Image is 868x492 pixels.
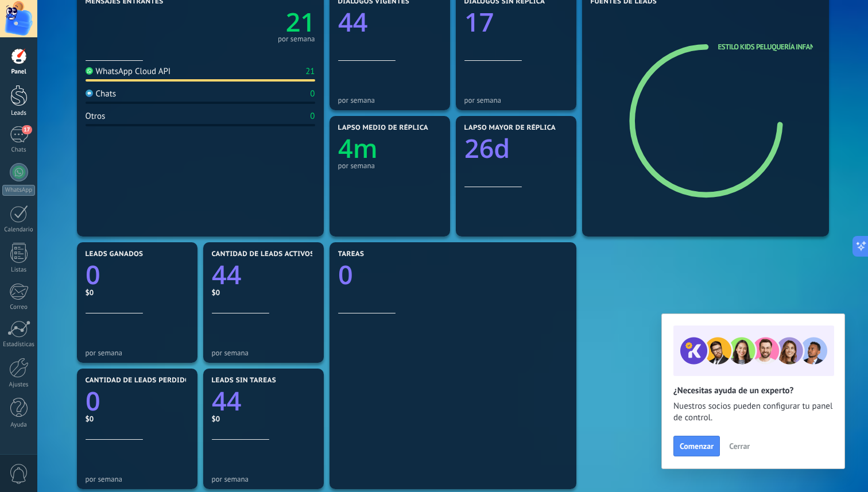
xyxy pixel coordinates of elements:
text: 17 [464,5,494,40]
span: Tareas [338,250,365,258]
span: Lapso medio de réplica [338,124,429,132]
div: por semana [86,475,189,483]
text: 26d [464,131,510,166]
span: Cantidad de leads activos [212,250,315,258]
div: Estadísticas [2,341,36,348]
span: Leads ganados [86,250,144,258]
button: Comenzar [673,436,720,456]
text: 4m [338,131,378,166]
a: 44 [212,257,315,292]
text: 44 [338,5,367,40]
span: Cerrar [729,442,750,450]
button: Cerrar [724,437,755,455]
div: $0 [86,288,189,297]
div: 0 [310,88,315,99]
div: Otros [86,111,106,122]
a: 44 [212,383,315,419]
div: $0 [212,414,315,424]
div: Leads [2,110,36,117]
div: 0 [310,111,315,122]
div: Listas [2,266,36,274]
img: WhatsApp Cloud API [86,67,93,75]
span: 17 [22,125,32,134]
div: WhatsApp [2,185,35,196]
a: 26d [464,131,568,166]
div: WhatsApp Cloud API [86,66,171,77]
span: Cantidad de leads perdidos [86,377,195,385]
img: Chats [86,90,93,97]
div: por semana [86,348,189,357]
div: $0 [212,288,315,297]
a: 0 [86,383,189,419]
span: Comenzar [680,442,714,450]
text: 21 [285,5,315,40]
div: Calendario [2,226,36,234]
div: por semana [464,96,568,104]
text: 44 [212,257,241,292]
div: 21 [305,66,315,77]
a: 0 [338,257,568,292]
div: por semana [338,96,441,104]
h2: ¿Necesitas ayuda de un experto? [673,385,833,396]
div: por semana [338,161,441,170]
div: Correo [2,304,36,311]
span: Leads sin tareas [212,377,276,385]
text: 0 [86,257,100,292]
a: 0 [86,257,189,292]
span: Lapso mayor de réplica [464,124,556,132]
a: Estilo Kids Peluquería Infantil [718,42,824,52]
text: 0 [338,257,353,292]
div: Ayuda [2,421,36,429]
div: Panel [2,68,36,76]
div: Chats [2,146,36,154]
div: por semana [212,348,315,357]
text: 44 [212,383,241,419]
a: 21 [200,5,315,40]
div: por semana [212,475,315,483]
div: Ajustes [2,381,36,389]
div: $0 [86,414,189,424]
span: Nuestros socios pueden configurar tu panel de control. [673,401,833,424]
div: Chats [86,88,117,99]
div: por semana [278,36,315,42]
text: 0 [86,383,100,419]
